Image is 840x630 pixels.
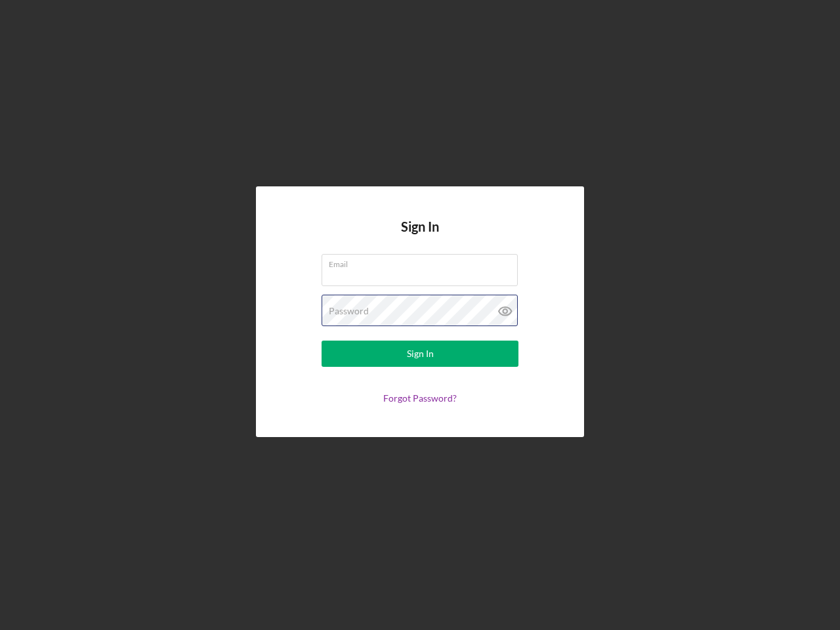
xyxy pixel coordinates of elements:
[322,341,518,367] button: Sign In
[329,306,369,316] label: Password
[407,341,434,367] div: Sign In
[329,255,518,269] label: Email
[401,219,439,254] h4: Sign In
[383,392,457,404] a: Forgot Password?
